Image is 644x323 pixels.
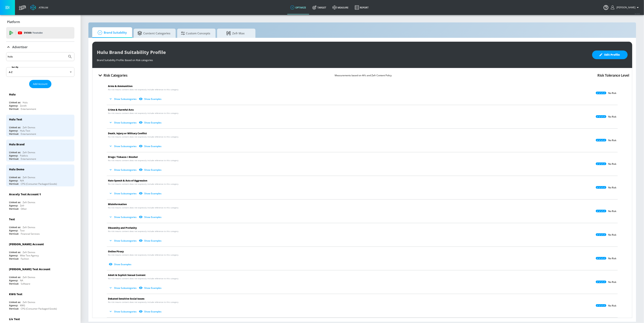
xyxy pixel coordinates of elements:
[20,279,23,282] div: NA
[138,214,163,220] button: Show Examples
[309,1,329,14] a: Target
[108,261,133,268] button: Show Examples
[9,101,21,104] div: Linked as:
[108,96,138,102] button: Show Subcategories
[108,132,147,135] span: Death, Injury or Military Conflict
[21,257,29,260] div: Fashion
[600,52,620,57] span: Edit Profile
[21,282,30,285] div: Software
[108,253,179,256] span: No risk means content does not expressly include reference to this category.
[9,192,41,196] div: Aracely Test Account 1
[138,143,163,149] button: Show Examples
[21,307,57,310] div: CPG (Consumer Packaged Goods)
[20,129,30,132] div: Hulu Test
[23,226,35,229] div: Zefr Demos
[9,176,21,179] div: Linked as:
[108,206,179,209] span: No risk means content does not expressly include reference to this category.
[108,226,137,229] span: Obscenity and Profanity
[108,230,179,233] span: No risk means content does not expressly include reference to this category.
[352,1,372,14] a: Report
[9,167,24,171] div: Hulu Demo
[23,101,28,104] div: Hulu
[20,304,25,307] div: KWG
[108,84,133,88] span: Arms & Ammunition
[9,229,18,232] div: Agency:
[608,304,617,307] p: No Risk
[108,285,138,291] button: Show Subcategories
[9,301,21,304] div: Linked as:
[9,132,19,136] div: Vertical:
[108,108,134,111] span: Crime & Harmful Acts
[21,132,36,136] div: Entertainment
[108,143,138,149] button: Show Subcategories
[138,285,163,291] button: Show Examples
[138,29,170,38] span: Content Categories
[108,112,179,115] span: No risk means content does not expressly include reference to this category.
[108,273,146,277] span: Adult & Explicit Sexual Content
[9,276,21,279] div: Linked as:
[108,155,138,159] span: Drugs / Tobacco / Alcohol
[6,115,74,137] div: Hulu TestLinked as:Zefr DemosAgency:Hulu TestVertical:Entertainment
[287,1,309,14] a: optimize
[108,308,138,315] button: Show Subcategories
[23,251,35,254] div: Zefr Demos
[9,267,50,271] div: [PERSON_NAME] Test Account
[6,264,74,286] div: [PERSON_NAME] Test AccountLinked as:Zefr DemosAgency:NAVertical:Software
[21,157,36,161] div: Entertainment
[329,1,352,14] a: measure
[9,129,18,132] div: Agency:
[6,239,74,261] div: [PERSON_NAME] AccountLinked as:Zefr DemosAgency:Mike Test AgencyVertical:Fashion
[9,304,18,307] div: Agency:
[608,162,617,166] p: No Risk
[9,307,19,310] div: Vertical:
[9,254,18,257] div: Agency:
[21,107,36,111] div: Entertainment
[108,119,138,126] button: Show Subcategories
[138,308,163,315] button: Show Examples
[7,20,20,24] p: Platform
[9,292,22,296] div: KWG Test
[96,28,127,37] span: Brand Suitability
[6,289,74,311] div: KWG TestLinked as:Zefr DemosAgency:KWGVertical:CPG (Consumer Packaged Goods)
[108,277,179,280] span: No risk means content does not expressly include reference to this category.
[104,73,128,78] h4: Risk Categories
[108,190,138,197] button: Show Subcategories
[8,54,66,59] input: Search by name
[608,281,617,284] p: No Risk
[20,179,24,182] div: N/A
[6,17,74,27] div: Platform
[108,183,179,186] span: No risk means content does not expressly include reference to this category.
[97,56,588,62] div: Brand Suitability Profile: Based on Risk categories
[108,250,124,253] span: Online Piracy
[11,66,19,68] label: Sort By
[20,204,24,207] div: Zefr
[608,210,617,213] p: No Risk
[37,6,48,9] div: Atrium
[608,139,617,142] p: No Risk
[608,186,617,189] p: No Risk
[30,5,48,10] a: Atrium
[611,5,640,10] button: [PERSON_NAME]
[20,229,25,232] div: Test
[108,238,138,244] button: Show Subcategories
[9,207,19,210] div: Vertical:
[138,167,163,173] button: Show Examples
[24,31,43,35] p: DV360:
[20,104,27,107] div: Zenith
[138,238,163,244] button: Show Examples
[592,51,628,59] button: Edit Profile
[108,88,179,91] span: No risk means content does not expressly include reference to this category.
[138,119,163,126] button: Show Examples
[6,190,74,211] div: Aracely Test Account 1Linked as:Zefr DemosAgency:ZefrVertical:Other
[9,226,21,229] div: Linked as:
[23,151,35,154] div: Zefr Demos
[9,201,21,204] div: Linked as:
[9,257,19,260] div: Vertical:
[138,190,163,197] button: Show Examples
[181,29,210,38] span: Custom Concepts
[32,31,43,35] p: Youtube
[335,73,392,77] p: Measurements based on 4A’s and Zefr Content Policy
[9,282,19,285] div: Vertical:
